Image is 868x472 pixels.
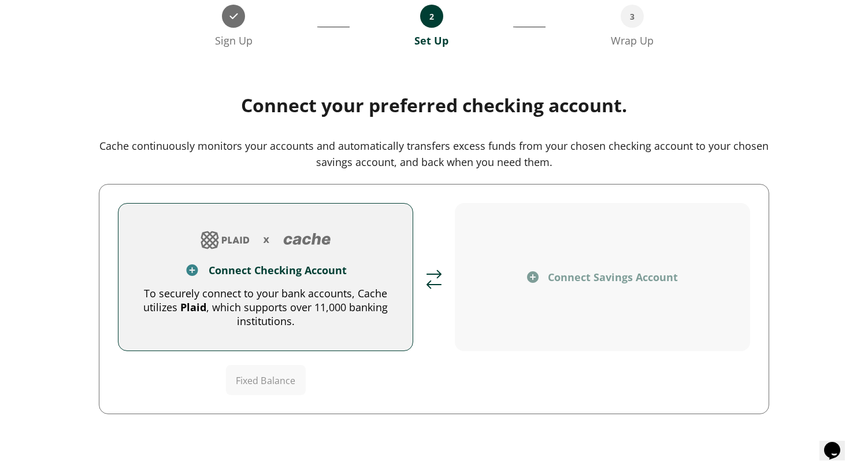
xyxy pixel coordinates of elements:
img: plus icon [185,263,199,277]
div: Cache continuously monitors your accounts and automatically transfers excess funds from your chos... [99,138,769,170]
img: plus icon [527,271,539,283]
div: Connect Savings Account [548,270,678,284]
div: Connect your preferred checking account. [99,94,769,117]
div: ___________________________________ [513,5,546,47]
img: arrows icon [425,270,443,289]
button: add account logoplus iconConnect Checking AccountTo securely connect to your bank accounts, Cache... [118,203,413,351]
iframe: chat widget [819,426,856,460]
div: 3 [621,5,644,28]
div: To securely connect to your bank accounts, Cache utilizes , which supports over 11,000 banking in... [137,286,394,328]
img: add account logo [196,226,336,254]
button: plus iconConnect Savings Account [455,203,750,351]
div: 2 [420,5,443,28]
div: __________________________________ [317,5,350,47]
div: Sign Up [215,34,253,47]
div: Set Up [414,34,448,47]
div: Wrap Up [611,34,654,47]
img: done icon [229,13,238,19]
span: Plaid [180,300,206,314]
div: Connect Checking Account [209,263,347,277]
